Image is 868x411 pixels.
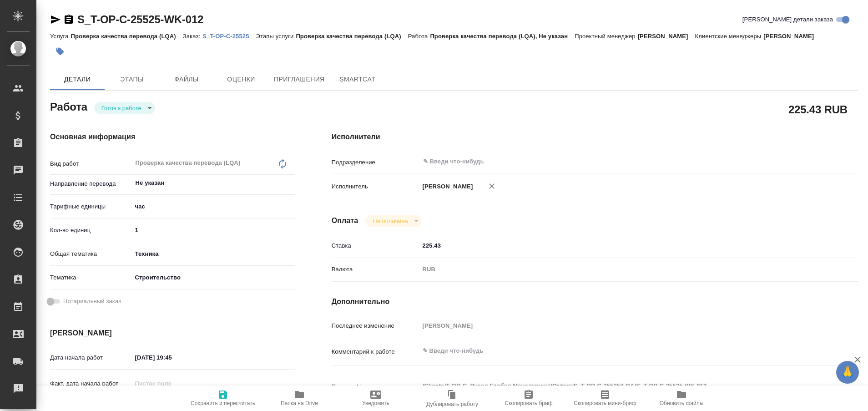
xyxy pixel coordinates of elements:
span: Обновить файлы [660,400,704,406]
span: Папка на Drive [281,400,318,406]
button: Уведомить [338,386,414,411]
button: Дублировать работу [414,386,490,411]
textarea: /Clients/Т-ОП-С_Русал Глобал Менеджмент/Orders/S_T-OP-C-25525/LQA/S_T-OP-C-25525-WK-012 [419,378,814,394]
button: Готов к работе [99,104,144,112]
button: Скопировать ссылку для ЯМессенджера [50,14,61,25]
h4: [PERSON_NAME] [50,328,295,339]
p: [PERSON_NAME] [419,182,473,191]
button: Скопировать мини-бриф [567,386,643,411]
p: [PERSON_NAME] [763,33,821,40]
button: Сохранить и пересчитать [185,386,261,411]
button: Добавить тэг [50,41,70,61]
span: Оценки [219,74,263,85]
p: Общая тематика [50,249,132,259]
span: Скопировать мини-бриф [574,400,636,406]
span: Файлы [165,74,208,85]
h2: 225.43 RUB [788,101,848,117]
span: Этапы [110,74,154,85]
p: Услуга [50,33,71,40]
h2: Работа [50,98,87,114]
h4: Оплата [332,215,358,226]
input: ✎ Введи что-нибудь [132,351,212,364]
span: Сохранить и пересчитать [191,400,255,406]
p: Последнее изменение [332,321,419,330]
span: 🙏 [840,363,855,382]
div: час [132,199,295,214]
button: Скопировать бриф [490,386,567,411]
span: Детали [56,74,99,85]
span: Приглашения [274,74,325,85]
button: Папка на Drive [261,386,338,411]
p: Клиентские менеджеры [695,33,764,40]
span: [PERSON_NAME] детали заказа [742,15,833,24]
p: Кол-во единиц [50,226,132,235]
p: Дата начала работ [50,353,132,362]
button: Не оплачена [370,217,410,225]
p: Этапы услуги [256,33,296,40]
p: [PERSON_NAME] [638,33,695,40]
a: S_T-OP-C-25525 [202,32,256,40]
input: ✎ Введи что-нибудь [419,239,814,252]
div: Готов к работе [94,102,155,114]
span: SmartCat [336,74,379,85]
input: ✎ Введи что-нибудь [132,223,295,237]
button: Обновить файлы [643,386,720,411]
div: Готов к работе [365,215,421,227]
input: ✎ Введи что-нибудь [422,156,781,167]
span: Скопировать бриф [505,400,552,406]
p: Тематика [50,273,132,282]
span: Уведомить [362,400,389,406]
p: Исполнитель [332,182,419,191]
button: 🙏 [836,361,859,384]
p: Работа [408,33,430,40]
p: Проверка качества перевода (LQA) [71,33,182,40]
p: Тарифные единицы [50,202,132,211]
p: Проверка качества перевода (LQA), Не указан [430,33,575,40]
p: S_T-OP-C-25525 [202,33,256,40]
a: S_T-OP-C-25525-WK-012 [77,13,203,25]
p: Подразделение [332,158,419,167]
button: Скопировать ссылку [63,14,74,25]
div: Строительство [132,270,295,285]
p: Факт. дата начала работ [50,379,132,388]
p: Комментарий к работе [332,347,419,356]
span: Нотариальный заказ [63,297,121,306]
div: RUB [419,262,814,277]
button: Open [290,182,292,184]
h4: Основная информация [50,132,295,142]
p: Вид работ [50,159,132,168]
div: Техника [132,246,295,262]
span: Дублировать работу [426,401,478,407]
p: Валюта [332,265,419,274]
h4: Исполнители [332,132,858,142]
h4: Дополнительно [332,296,858,307]
input: Пустое поле [419,319,814,332]
p: Заказ: [183,33,202,40]
button: Open [809,161,811,162]
button: Удалить исполнителя [482,176,502,196]
p: Проектный менеджер [575,33,637,40]
input: Пустое поле [132,377,212,390]
p: Проверка качества перевода (LQA) [296,33,408,40]
p: Ставка [332,241,419,250]
p: Путь на drive [332,382,419,391]
p: Направление перевода [50,179,132,188]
